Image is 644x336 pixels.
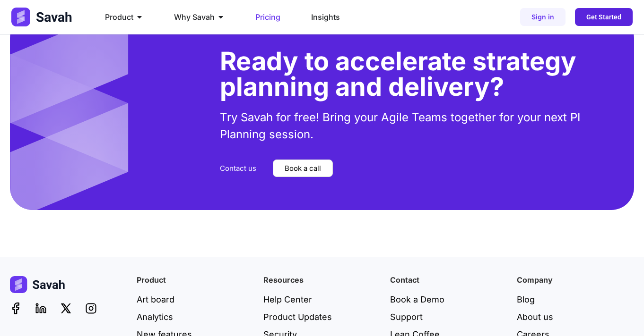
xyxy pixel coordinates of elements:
[597,291,644,336] iframe: Chat Widget
[285,165,321,172] span: Book a call
[263,293,381,306] a: Help Center
[575,8,633,26] a: Get Started
[97,8,409,26] div: Menu Toggle
[311,11,340,23] a: Insights
[105,11,133,23] span: Product
[273,160,333,177] a: Book a call
[517,293,535,306] span: Blog
[263,311,381,323] a: Product Updates
[586,14,621,20] span: Get Started
[263,276,381,284] h4: Resources
[517,311,553,323] span: About us
[137,311,173,323] span: Analytics
[220,49,625,100] h2: Ready to accelerate strategy planning and delivery?
[97,8,409,26] nav: Menu
[174,11,215,23] span: Why Savah
[220,109,625,143] p: Try Savah for free! Bring your Agile Teams together for your next PI Planning session.
[390,311,423,323] span: Support
[255,11,280,23] a: Pricing
[390,311,507,323] a: Support
[137,293,254,306] a: Art board
[390,293,444,306] span: Book a Demo
[517,276,634,284] h4: Company
[531,14,554,20] span: Sign in
[220,165,256,172] a: Contact us
[263,311,332,323] span: Product Updates
[517,311,634,323] a: About us
[520,8,566,26] a: Sign in
[137,293,174,306] span: Art board
[11,8,74,26] img: Logo (2)
[137,276,254,284] h4: Product
[137,311,254,323] a: Analytics
[263,293,312,306] span: Help Center
[390,276,507,284] h4: Contact
[390,293,507,306] a: Book a Demo
[517,293,634,306] a: Blog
